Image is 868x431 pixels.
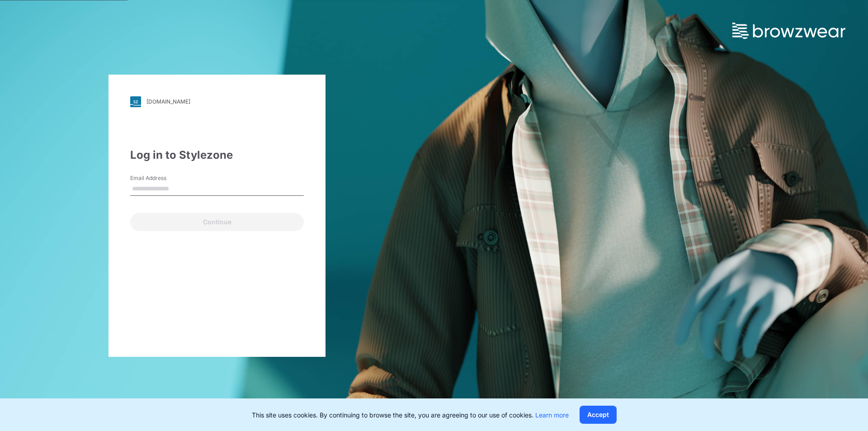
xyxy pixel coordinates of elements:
a: Learn more [535,411,569,419]
img: svg+xml;base64,PHN2ZyB3aWR0aD0iMjgiIGhlaWdodD0iMjgiIHZpZXdCb3g9IjAgMCAyOCAyOCIgZmlsbD0ibm9uZSIgeG... [130,96,141,107]
img: browzwear-logo.73288ffb.svg [732,23,845,39]
label: Email Address [130,174,193,182]
div: Log in to Stylezone [130,147,304,163]
p: This site uses cookies. By continuing to browse the site, you are agreeing to our use of cookies. [252,410,569,420]
a: [DOMAIN_NAME] [130,96,304,107]
button: Accept [580,406,617,424]
div: [DOMAIN_NAME] [146,98,190,105]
